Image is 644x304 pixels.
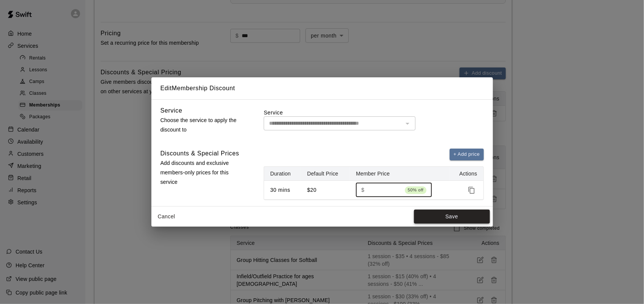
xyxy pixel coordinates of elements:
[151,77,493,99] h2: Edit Membership Discount
[264,167,301,181] th: Duration
[307,186,344,194] p: $20
[449,167,483,181] th: Actions
[154,210,179,224] button: Cancel
[301,167,350,181] th: Default Price
[161,158,245,187] p: Add discounts and exclusive members-only prices for this service
[161,116,245,135] p: Choose the service to apply the discount to
[350,167,449,181] th: Member Price
[264,109,483,116] label: Service
[450,149,484,160] button: + Add price
[361,186,364,194] p: $
[414,210,490,224] button: Save
[466,185,477,196] button: Duplicate price
[405,186,427,194] span: 50% off
[161,149,239,158] h6: Discounts & Special Prices
[270,186,295,194] p: 30 mins
[161,106,183,116] h6: Service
